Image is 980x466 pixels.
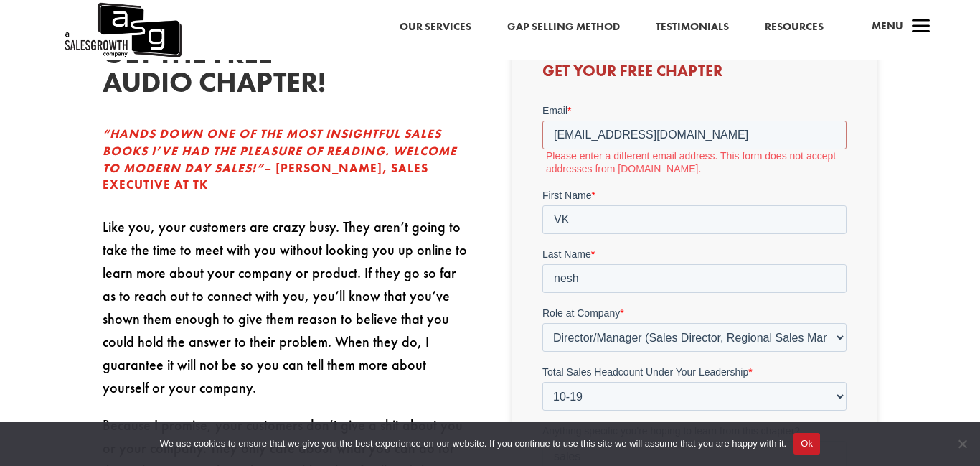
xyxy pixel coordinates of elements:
[160,437,786,451] span: We use cookies to ensure that we give you the best experience on our website. If you continue to ...
[656,18,729,37] a: Testimonials
[103,215,468,414] p: Like you, your customers are crazy busy. They aren’t going to take the time to meet with you with...
[542,63,847,86] h3: Get Your Free Chapter
[907,13,936,42] span: a
[103,39,318,104] h2: GET THE FREE AUDIO CHAPTER!
[793,433,820,455] button: Ok
[872,19,903,33] span: Menu
[955,437,969,451] span: No
[507,18,620,37] a: Gap Selling Method
[765,18,824,37] a: Resources
[103,126,468,194] p: – [PERSON_NAME], SALES EXECUTIVE AT TK
[400,18,471,37] a: Our Services
[103,126,457,176] em: “HANDS DOWN ONE OF THE MOST INSIGHTFUL SALES BOOKS I’VE HAD THE PLEASURE OF READING. WELCOME TO M...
